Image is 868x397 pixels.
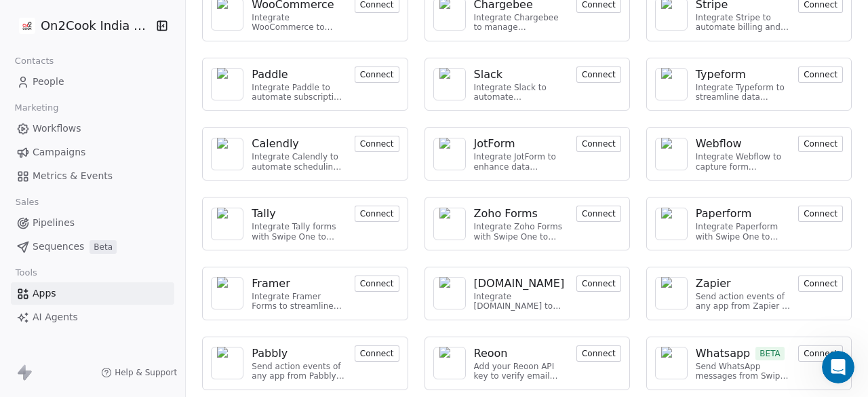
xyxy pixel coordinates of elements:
[252,67,346,83] a: Paddle
[11,165,174,187] a: Metrics & Events
[474,206,568,222] a: Zoho Forms
[22,65,212,172] div: I've observed that the property (column) "Call Attempts" is a type property. Currently, our API /...
[217,68,237,100] img: NA
[661,208,682,240] img: NA
[433,277,466,309] a: NA
[433,138,466,170] a: NA
[355,207,399,220] a: Connect
[211,138,243,170] a: NA
[696,292,790,311] div: Send action events of any app from Zapier to Swipe One
[9,98,64,118] span: Marketing
[252,276,290,292] div: Framer
[252,13,346,33] div: Integrate WooCommerce to manage orders and customer data
[576,347,621,360] a: Connect
[252,67,288,83] div: Paddle
[655,68,688,100] a: NA
[11,306,174,328] a: AI Agents
[822,351,854,383] iframe: Intercom live chat
[661,347,682,379] img: NA
[16,14,146,37] button: On2Cook India Pvt. Ltd.
[576,277,621,290] a: Connect
[576,67,621,83] button: Connect
[474,152,568,172] div: Integrate JotForm to enhance data collection and improve customer engagement.
[439,138,460,170] img: NA
[474,345,508,362] div: Reoon
[211,277,243,309] a: NA
[696,83,790,102] div: Integrate Typeform to streamline data collection and customer engagement.
[115,367,177,378] span: Help & Support
[576,207,621,220] a: Connect
[433,68,466,100] a: NA
[252,222,346,242] div: Integrate Tally forms with Swipe One to capture form data.
[252,83,346,102] div: Integrate Paddle to automate subscription management and customer engagement.
[655,138,688,170] a: NA
[11,235,174,258] a: SequencesBeta
[252,136,346,152] a: Calendly
[696,345,790,362] a: WhatsappBETA
[433,347,466,379] a: NA
[33,310,78,324] span: AI Agents
[90,240,117,254] span: Beta
[355,67,399,83] button: Connect
[86,293,97,304] button: Start recording
[211,208,243,240] a: NA
[474,83,568,102] div: Integrate Slack to automate communication and collaboration.
[33,75,64,89] span: People
[655,347,688,379] a: NA
[217,347,237,379] img: NA
[211,68,243,100] a: NA
[755,347,785,360] span: BETA
[696,136,790,152] a: Webflow
[21,293,32,304] button: Upload attachment
[252,345,288,362] div: Pabbly
[576,137,621,150] a: Connect
[64,293,75,304] button: Gif picker
[355,206,399,222] button: Connect
[355,276,399,292] button: Connect
[355,137,399,150] a: Connect
[696,13,790,33] div: Integrate Stripe to automate billing and payments.
[33,216,75,230] span: Pipelines
[252,206,346,222] a: Tally
[11,212,174,234] a: Pipelines
[474,67,502,83] div: Slack
[11,117,174,140] a: Workflows
[696,222,790,242] div: Integrate Paperform with Swipe One to capture form submissions.
[798,68,843,81] a: Connect
[798,67,843,83] button: Connect
[474,136,515,152] div: JotForm
[217,208,237,240] img: NA
[9,192,45,212] span: Sales
[474,67,568,83] a: Slack
[439,347,460,379] img: NA
[661,68,682,100] img: NA
[474,345,568,362] a: Reoon
[576,136,621,152] button: Connect
[474,292,568,311] div: Integrate [DOMAIN_NAME] to manage bookings and streamline scheduling.
[33,121,81,136] span: Workflows
[576,68,621,81] a: Connect
[798,277,843,290] a: Connect
[252,136,298,152] div: Calendly
[11,71,174,93] a: People
[355,277,399,290] a: Connect
[22,45,212,58] div: Thank you for sharing the details.
[798,206,843,222] button: Connect
[576,206,621,222] button: Connect
[355,68,399,81] a: Connect
[211,347,243,379] a: NA
[474,13,568,33] div: Integrate Chargebee to manage subscription billing and customer data.
[12,265,260,288] textarea: Message…
[19,18,35,34] img: on2cook%20logo-04%20copy.jpg
[11,282,174,305] a: Apps
[696,362,790,381] div: Send WhatsApp messages from Swipe One to your customers
[576,345,621,362] button: Connect
[696,276,731,292] div: Zapier
[433,208,466,240] a: NA
[474,276,565,292] div: [DOMAIN_NAME]
[474,362,568,381] div: Add your Reoon API key to verify email address and reduce bounces
[9,51,60,71] span: Contacts
[355,345,399,362] button: Connect
[252,292,346,311] div: Integrate Framer Forms to streamline data collection and customer engagement.
[798,345,843,362] button: Connect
